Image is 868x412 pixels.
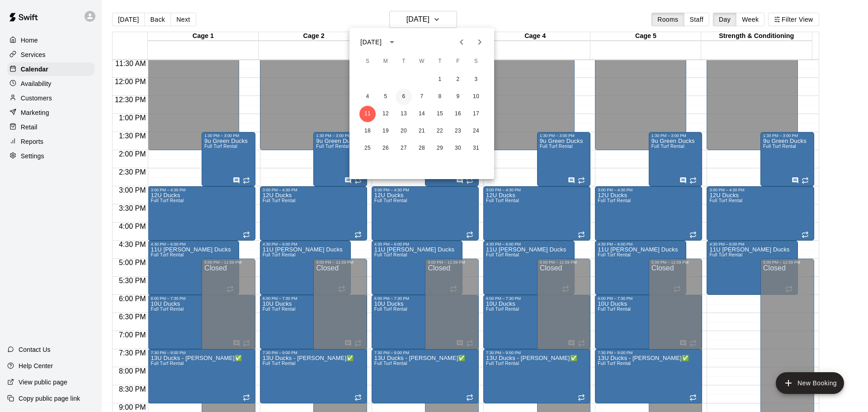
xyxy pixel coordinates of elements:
[359,52,376,71] span: Sunday
[468,52,484,71] span: Saturday
[450,71,466,88] button: 2
[396,123,412,139] button: 20
[359,106,376,122] button: 11
[450,106,466,122] button: 16
[450,140,466,156] button: 30
[468,123,484,139] button: 24
[432,140,448,156] button: 29
[396,140,412,156] button: 27
[384,34,400,50] button: calendar view is open, switch to year view
[377,106,394,122] button: 12
[396,106,412,122] button: 13
[414,52,430,71] span: Wednesday
[396,52,412,71] span: Tuesday
[450,52,466,71] span: Friday
[414,89,430,105] button: 7
[471,33,489,51] button: Next month
[432,106,448,122] button: 15
[468,140,484,156] button: 31
[450,123,466,139] button: 23
[468,71,484,88] button: 3
[432,71,448,88] button: 1
[414,123,430,139] button: 21
[396,89,412,105] button: 6
[377,123,394,139] button: 19
[414,106,430,122] button: 14
[377,52,394,71] span: Monday
[432,52,448,71] span: Thursday
[377,89,394,105] button: 5
[414,140,430,156] button: 28
[432,123,448,139] button: 22
[468,89,484,105] button: 10
[432,89,448,105] button: 8
[468,106,484,122] button: 17
[360,38,382,47] div: [DATE]
[450,89,466,105] button: 9
[377,140,394,156] button: 26
[453,33,471,51] button: Previous month
[359,123,376,139] button: 18
[359,89,376,105] button: 4
[359,140,376,156] button: 25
